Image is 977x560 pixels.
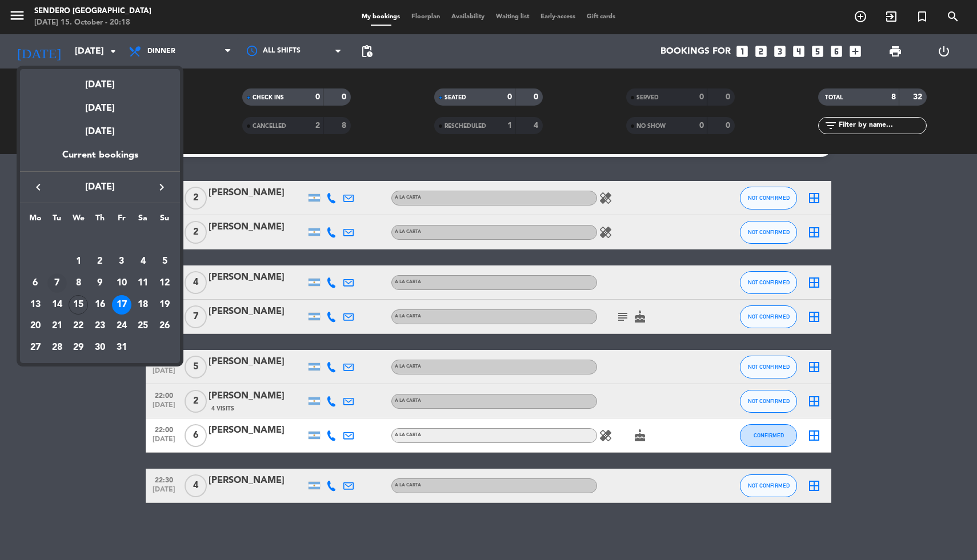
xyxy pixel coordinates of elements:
[112,338,131,357] div: 31
[90,338,110,357] div: 30
[111,294,133,316] td: October 17, 2025
[67,212,89,229] th: Wednesday
[154,251,175,273] td: October 5, 2025
[67,272,89,294] td: October 8, 2025
[46,337,68,358] td: October 28, 2025
[69,295,88,315] div: 15
[155,273,174,293] div: 12
[133,272,154,294] td: October 11, 2025
[90,273,110,293] div: 9
[133,294,154,316] td: October 18, 2025
[133,251,154,273] td: October 4, 2025
[31,180,45,194] i: keyboard_arrow_left
[111,251,133,273] td: October 3, 2025
[111,212,133,229] th: Friday
[89,294,111,316] td: October 16, 2025
[26,317,45,336] div: 20
[69,338,88,357] div: 29
[20,148,180,171] div: Current bookings
[154,212,175,229] th: Sunday
[155,252,174,271] div: 5
[49,180,151,195] span: [DATE]
[112,295,131,315] div: 17
[89,337,111,358] td: October 30, 2025
[155,295,174,315] div: 19
[25,229,175,251] td: OCT
[133,317,153,336] div: 25
[67,251,89,273] td: October 1, 2025
[25,294,46,316] td: October 13, 2025
[154,272,175,294] td: October 12, 2025
[112,252,131,271] div: 3
[151,180,172,195] button: keyboard_arrow_right
[112,273,131,293] div: 10
[133,295,153,315] div: 18
[25,337,46,358] td: October 27, 2025
[26,273,45,293] div: 6
[20,92,180,116] div: [DATE]
[90,317,110,336] div: 23
[133,273,153,293] div: 11
[26,295,45,315] div: 13
[67,337,89,358] td: October 29, 2025
[46,272,68,294] td: October 7, 2025
[20,69,180,92] div: [DATE]
[67,294,89,316] td: October 15, 2025
[90,295,110,315] div: 16
[25,272,46,294] td: October 6, 2025
[69,317,88,336] div: 22
[26,338,45,357] div: 27
[46,316,68,337] td: October 21, 2025
[20,116,180,148] div: [DATE]
[133,212,154,229] th: Saturday
[25,316,46,337] td: October 20, 2025
[47,338,67,357] div: 28
[112,317,131,336] div: 24
[46,212,68,229] th: Tuesday
[89,212,111,229] th: Thursday
[67,316,89,337] td: October 22, 2025
[89,251,111,273] td: October 2, 2025
[155,180,169,194] i: keyboard_arrow_right
[89,272,111,294] td: October 9, 2025
[111,337,133,358] td: October 31, 2025
[69,252,88,271] div: 1
[47,295,67,315] div: 14
[47,317,67,336] div: 21
[133,252,153,271] div: 4
[111,272,133,294] td: October 10, 2025
[155,317,174,336] div: 26
[90,252,110,271] div: 2
[69,273,88,293] div: 8
[46,294,68,316] td: October 14, 2025
[111,316,133,337] td: October 24, 2025
[89,316,111,337] td: October 23, 2025
[28,180,49,195] button: keyboard_arrow_left
[133,316,154,337] td: October 25, 2025
[154,294,175,316] td: October 19, 2025
[47,273,67,293] div: 7
[154,316,175,337] td: October 26, 2025
[25,212,46,229] th: Monday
